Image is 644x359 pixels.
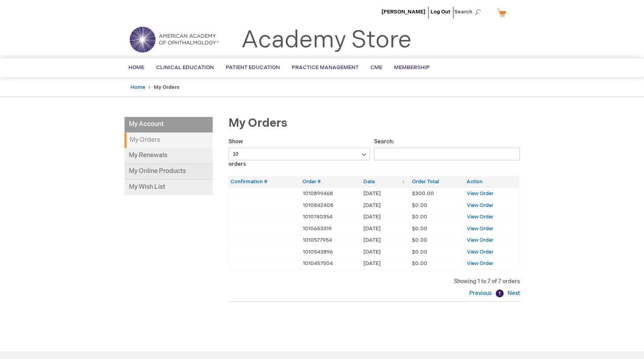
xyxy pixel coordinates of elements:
a: My Wish List [125,180,213,195]
a: View Order [467,190,493,197]
td: [DATE] [361,211,410,223]
th: Action: activate to sort column ascending [465,176,519,188]
a: Previous [469,290,494,297]
span: $0.00 [412,249,427,255]
a: Log Out [431,9,450,15]
td: 1010577954 [300,235,361,246]
span: My Orders [229,116,287,130]
input: Search: [374,148,520,160]
th: Order Total: activate to sort column ascending [410,176,465,188]
td: 1010740354 [300,211,361,223]
th: Confirmation #: activate to sort column ascending [229,176,300,188]
span: Practice Management [292,64,359,71]
a: View Order [467,237,493,243]
label: Show orders [229,138,370,167]
div: Showing 1 to 7 of 7 orders [229,278,520,286]
span: Membership [394,64,430,71]
span: $0.00 [412,226,427,232]
td: [DATE] [361,223,410,235]
td: 1010457504 [300,258,361,270]
a: My Online Products [125,164,213,180]
span: Search [454,4,484,20]
span: $0.00 [412,237,427,243]
td: 1010899468 [300,188,361,199]
a: View Order [467,260,493,267]
td: [DATE] [361,235,410,246]
td: [DATE] [361,199,410,211]
a: 1 [496,289,504,297]
span: $0.00 [412,214,427,220]
th: Order #: activate to sort column ascending [300,176,361,188]
span: Patient Education [226,64,280,71]
select: Showorders [229,148,370,160]
span: CME [370,64,382,71]
span: Home [128,64,144,71]
span: $0.00 [412,202,427,209]
a: Academy Store [241,26,412,55]
span: $300.00 [412,190,434,197]
a: View Order [467,249,493,255]
strong: My Orders [125,133,213,148]
td: 1010653319 [300,223,361,235]
a: Next [506,290,520,297]
a: View Order [467,226,493,232]
a: Home [130,84,145,90]
strong: My Orders [154,84,179,90]
td: [DATE] [361,246,410,258]
a: View Order [467,214,493,220]
span: $0.00 [412,260,427,267]
a: View Order [467,202,493,209]
td: 1010842408 [300,199,361,211]
td: 1010543896 [300,246,361,258]
a: My Renewals [125,148,213,164]
td: [DATE] [361,258,410,270]
label: Search: [374,138,520,157]
span: Clinical Education [156,64,214,71]
a: [PERSON_NAME] [381,9,425,15]
th: Date: activate to sort column ascending [361,176,410,188]
td: [DATE] [361,188,410,199]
